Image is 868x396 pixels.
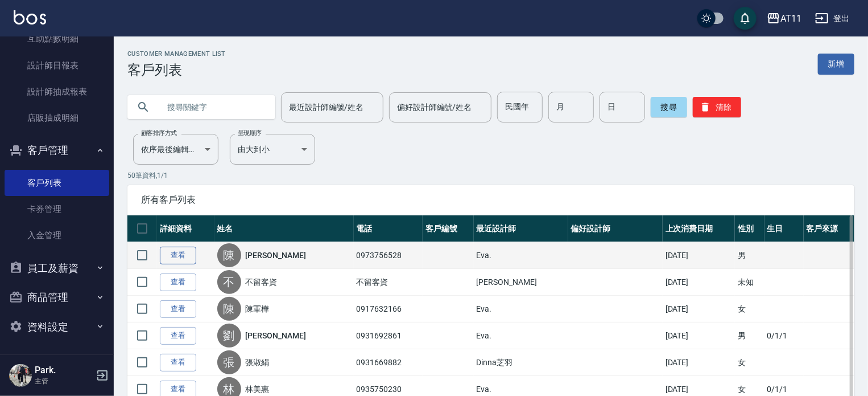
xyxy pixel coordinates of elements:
button: 資料設定 [5,312,109,342]
td: 0/1/1 [764,322,804,349]
td: [DATE] [663,322,735,349]
td: 男 [735,242,764,269]
button: 登出 [811,8,854,29]
th: 偏好設計師 [568,215,663,242]
td: 不留客資 [354,269,423,296]
label: 顧客排序方式 [141,129,177,137]
h5: Park. [35,365,93,376]
td: Eva. [474,322,568,349]
th: 客戶來源 [804,215,854,242]
h3: 客戶列表 [127,62,226,78]
a: 張淑絹 [246,357,270,368]
th: 詳細資料 [157,215,214,242]
td: 未知 [735,269,764,296]
div: 不 [217,270,241,294]
button: 搜尋 [651,97,687,117]
td: 0917632166 [354,296,423,322]
button: 商品管理 [5,283,109,312]
a: 設計師日報表 [5,52,109,79]
td: Eva. [474,242,568,269]
td: [DATE] [663,269,735,296]
p: 50 筆資料, 1 / 1 [127,170,854,181]
button: AT11 [762,7,806,30]
label: 呈現順序 [238,129,262,137]
div: 陳 [217,243,241,267]
div: 陳 [217,297,241,321]
td: 0973756528 [354,242,423,269]
td: [DATE] [663,296,735,322]
span: 所有客戶列表 [141,194,841,206]
div: AT11 [780,11,801,26]
td: 0931692861 [354,322,423,349]
td: 女 [735,349,764,376]
a: 查看 [160,273,196,291]
a: 查看 [160,300,196,318]
div: 張 [217,350,241,374]
th: 電話 [354,215,423,242]
a: 客戶列表 [5,170,109,196]
div: 依序最後編輯時間 [133,134,218,165]
button: 員工及薪資 [5,254,109,283]
th: 生日 [764,215,804,242]
th: 最近設計師 [474,215,568,242]
td: [PERSON_NAME] [474,269,568,296]
th: 姓名 [214,215,354,242]
td: [DATE] [663,242,735,269]
p: 主管 [35,376,93,386]
a: 互助點數明細 [5,26,109,52]
img: Logo [14,10,46,25]
th: 客戶編號 [423,215,473,242]
input: 搜尋關鍵字 [159,92,266,123]
div: 劉 [217,324,241,348]
a: 不留客資 [246,276,278,288]
a: 店販抽成明細 [5,105,109,131]
button: 清除 [693,97,741,117]
a: 新增 [818,54,854,75]
td: 0931669882 [354,349,423,376]
a: 查看 [160,354,196,371]
a: [PERSON_NAME] [246,330,306,341]
div: 由大到小 [230,134,315,165]
a: [PERSON_NAME] [246,250,306,261]
a: 查看 [160,247,196,264]
a: 入金管理 [5,222,109,248]
td: 男 [735,322,764,349]
a: 陳軍樺 [246,303,270,315]
a: 卡券管理 [5,196,109,222]
td: [DATE] [663,349,735,376]
button: save [734,7,757,30]
button: 客戶管理 [5,136,109,165]
a: 林美惠 [246,383,270,395]
td: 女 [735,296,764,322]
h2: Customer Management List [127,50,226,58]
td: Dinna芝羽 [474,349,568,376]
th: 性別 [735,215,764,242]
img: Person [9,364,32,387]
a: 設計師抽成報表 [5,79,109,105]
th: 上次消費日期 [663,215,735,242]
a: 查看 [160,327,196,345]
td: Eva. [474,296,568,322]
